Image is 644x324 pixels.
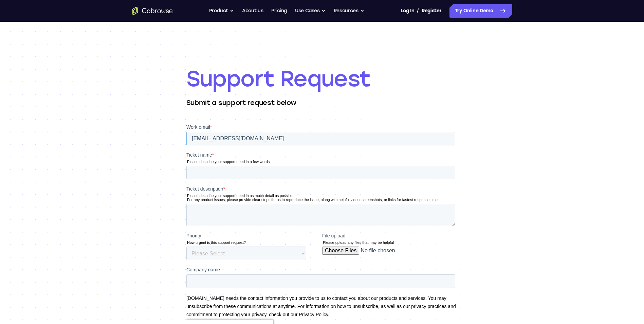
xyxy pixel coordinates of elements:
button: Resources [334,4,364,18]
a: Try Online Demo [449,4,512,18]
a: Log In [401,4,414,18]
a: Go to the home page [132,7,173,15]
a: Register [422,4,441,18]
h1: Support Request [186,65,458,92]
button: Product [209,4,234,18]
a: About us [242,4,263,18]
a: Pricing [271,4,287,18]
span: / [417,7,419,15]
button: Use Cases [295,4,326,18]
p: Submit a support request below [186,98,458,107]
